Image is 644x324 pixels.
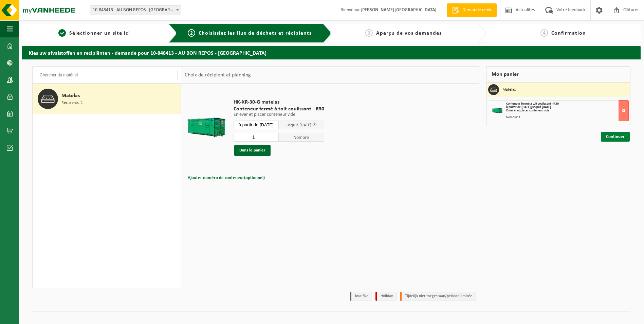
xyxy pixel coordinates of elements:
span: 4 [540,29,548,37]
span: Confirmation [551,31,586,36]
span: 10-848413 - AU BON REPOS - WATERLOO [90,5,181,15]
span: Choisissiez les flux de déchets et récipients [199,31,312,36]
span: Demande devis [461,7,493,14]
span: 2 [188,29,195,37]
span: Matelas [61,92,80,100]
div: Choix de récipient et planning [181,67,254,84]
h3: Matelas [502,84,516,95]
span: 10-848413 - AU BON REPOS - WATERLOO [90,5,181,15]
span: jusqu'à [DATE] [286,123,311,127]
span: HK-XR-30-G matelas [234,99,324,106]
p: Enlever et placer conteneur vide [234,112,324,117]
strong: à partir de [DATE] jusqu'à [DATE] [506,105,551,109]
li: Tijdelijk niet toegestaan/période limitée [400,292,476,301]
span: Récipients: 1 [61,100,83,106]
li: Holiday [375,292,397,301]
span: 3 [365,29,373,37]
button: Matelas Récipients: 1 [33,84,181,114]
span: 1 [58,29,66,37]
span: Aperçu de vos demandes [376,31,442,36]
button: Ajouter numéro de conteneur(optionnel) [187,173,265,183]
h2: Kies uw afvalstoffen en recipiënten - demande pour 10-848413 - AU BON REPOS - [GEOGRAPHIC_DATA] [22,46,641,59]
span: Sélectionner un site ici [69,31,130,36]
div: Mon panier [486,66,631,83]
div: Enlever et placer conteneur vide [506,109,629,112]
li: Jour fixe [350,292,372,301]
a: Continuer [601,132,630,142]
a: Demande devis [447,3,497,17]
span: Ajouter numéro de conteneur(optionnel) [188,176,265,180]
div: Nombre: 1 [506,116,629,119]
input: Sélectionnez date [234,121,279,129]
button: Dans le panier [234,145,271,156]
span: Conteneur fermé à toit coulissant - R30 [506,102,559,106]
span: Nombre [279,133,324,142]
input: Chercher du matériel [36,70,178,80]
a: 1Sélectionner un site ici [25,29,163,37]
strong: [PERSON_NAME][GEOGRAPHIC_DATA] [361,7,437,13]
span: Conteneur fermé à toit coulissant - R30 [234,106,324,112]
